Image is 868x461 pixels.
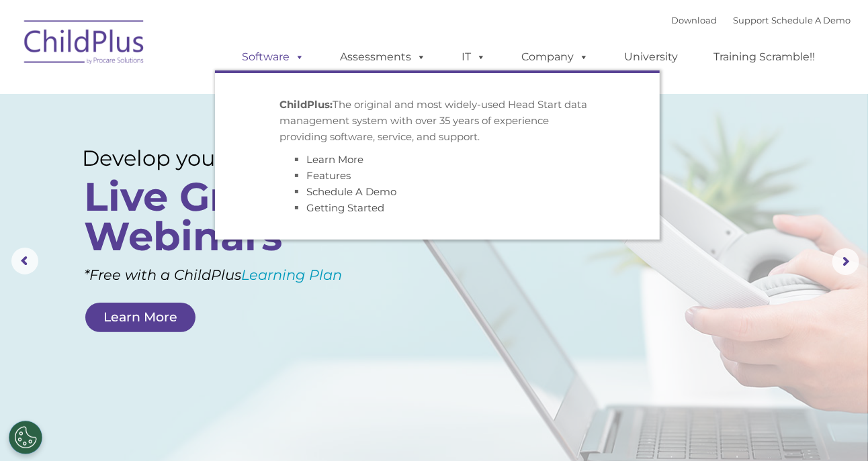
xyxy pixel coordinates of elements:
iframe: Chat Widget [649,316,868,461]
a: Support [733,15,769,25]
a: University [611,44,691,70]
a: Schedule A Demo [306,185,396,198]
a: Software [228,44,318,70]
a: Getting Started [306,201,384,214]
a: Company [508,44,602,70]
a: Schedule A Demo [771,15,851,25]
a: Training Scramble!! [700,44,828,70]
span: Phone number [187,144,244,154]
a: Features [306,169,351,182]
rs-layer: Live Group Webinars [84,177,366,256]
rs-layer: *Free with a ChildPlus [84,262,390,288]
a: Learn More [85,303,196,332]
a: Learning Plan [241,266,342,283]
a: IT [448,44,499,70]
span: Last name [187,89,228,99]
p: The original and most widely-used Head Start data management system with over 35 years of experie... [279,97,595,145]
strong: ChildPlus: [279,98,333,111]
font: | [671,15,851,25]
rs-layer: Develop your skills with [82,145,369,171]
a: Assessments [327,44,439,70]
a: Learn More [306,153,363,166]
button: Cookies Settings [9,421,42,454]
img: ChildPlus by Procare Solutions [17,11,152,78]
a: Download [671,15,717,25]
